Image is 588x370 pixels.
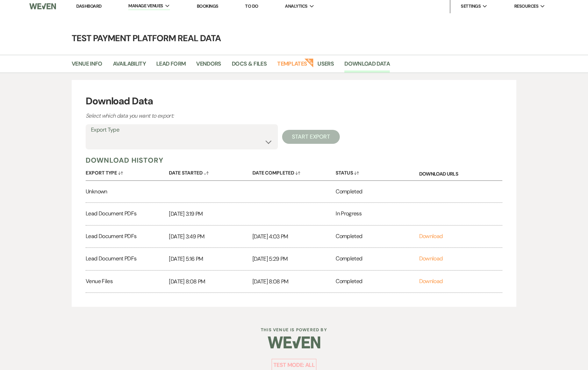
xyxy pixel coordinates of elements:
[86,203,169,225] div: Lead Document PDFs
[196,59,221,73] a: Vendors
[252,254,336,264] p: [DATE] 5:29 PM
[419,255,443,262] a: Download
[336,165,419,178] button: Status
[86,271,169,293] div: Venue Files
[336,271,419,293] div: Completed
[91,125,273,135] label: Export Type
[419,277,443,285] a: Download
[285,3,307,10] span: Analytics
[336,181,419,202] div: Completed
[245,3,258,9] a: To Do
[268,330,320,355] img: Weven Logo
[42,32,546,44] h4: Test Payment Platform Real Data
[514,3,538,10] span: Resources
[252,232,336,241] p: [DATE] 4:03 PM
[336,203,419,225] div: In Progress
[336,248,419,270] div: Completed
[461,3,481,10] span: Settings
[336,225,419,248] div: Completed
[128,2,163,9] span: Manage Venues
[86,225,169,248] div: Lead Document PDFs
[86,156,502,165] h5: Download History
[86,165,169,178] button: Export Type
[156,59,186,73] a: Lead Form
[304,58,314,67] strong: New
[72,59,102,73] a: Venue Info
[169,277,252,286] p: [DATE] 8:08 PM
[169,165,252,178] button: Date Started
[317,59,334,73] a: Users
[252,277,336,286] p: [DATE] 8:08 PM
[169,232,252,241] p: [DATE] 3:49 PM
[252,165,336,178] button: Date Completed
[419,232,443,240] a: Download
[86,111,330,120] p: Select which data you want to export:
[113,59,146,73] a: Availability
[86,248,169,270] div: Lead Document PDFs
[344,59,390,73] a: Download Data
[277,59,307,73] a: Templates
[76,3,101,9] a: Dashboard
[169,209,252,219] p: [DATE] 3:19 PM
[282,130,340,144] button: Start Export
[419,165,502,180] div: Download URLs
[86,181,169,202] div: Unknown
[169,254,252,264] p: [DATE] 5:16 PM
[86,94,502,109] h3: Download Data
[232,59,267,73] a: Docs & Files
[197,3,218,9] a: Bookings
